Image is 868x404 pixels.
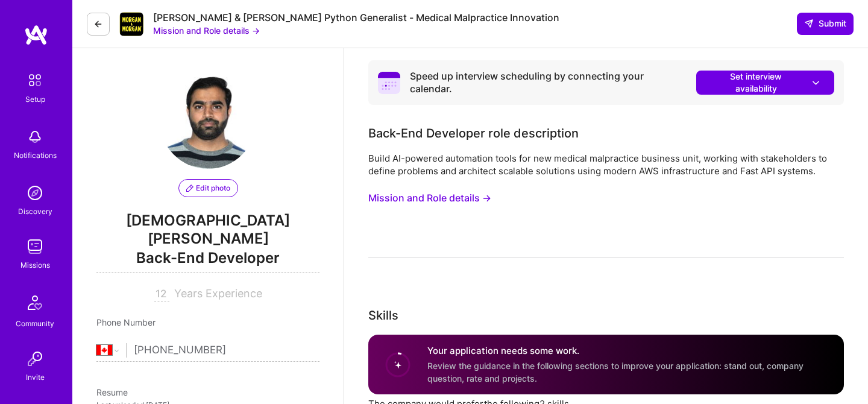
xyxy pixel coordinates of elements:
[23,347,47,371] img: Invite
[427,361,804,383] span: Review the guidance in the following sections to improve your application: stand out, company que...
[96,212,319,248] span: [DEMOGRAPHIC_DATA][PERSON_NAME]
[378,71,400,94] i: icon PurpleCalendar
[96,248,319,273] span: Back-End Developer
[368,124,579,142] div: Back-End Developer role description
[178,179,238,197] button: Edit photo
[20,259,50,271] div: Missions
[804,19,814,28] i: icon SendLight
[368,306,398,324] div: Skills
[18,205,52,218] div: Discovery
[810,77,822,89] i: icon DownArrowWhite
[119,12,143,36] img: Company Logo
[22,68,48,93] img: setup
[23,235,47,259] img: teamwork
[708,71,822,95] span: Set interview availability
[20,288,49,317] img: Community
[153,11,559,24] div: [PERSON_NAME] & [PERSON_NAME] Python Generalist - Medical Malpractice Innovation
[93,19,103,29] i: icon LeftArrowDark
[160,72,256,169] img: User Avatar
[804,17,846,30] span: Submit
[797,13,854,34] button: Submit
[23,125,47,149] img: bell
[186,183,230,194] span: Edit photo
[24,24,48,46] img: logo
[96,387,128,397] span: Resume
[96,317,156,327] span: Phone Number
[16,317,54,330] div: Community
[410,70,687,95] div: Speed up interview scheduling by connecting your calendar.
[174,287,262,300] span: Years Experience
[427,344,829,357] h4: Your application needs some work.
[26,371,45,383] div: Invite
[186,185,193,192] i: icon PencilPurple
[23,181,47,205] img: discovery
[134,333,319,368] input: +1 (000) 000-0000
[368,187,491,209] button: Mission and Role details →
[696,71,834,95] button: Set interview availability
[25,93,45,106] div: Setup
[154,287,169,301] input: XX
[368,152,844,177] div: Build AI-powered automation tools for new medical malpractice business unit, working with stakeho...
[14,149,57,162] div: Notifications
[153,24,260,37] button: Mission and Role details →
